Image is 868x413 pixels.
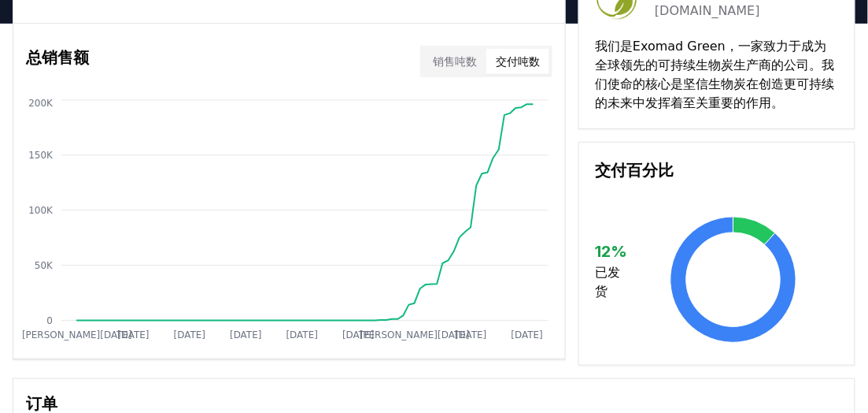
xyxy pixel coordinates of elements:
[611,242,627,261] font: %
[433,55,477,68] font: 销售吨数
[496,55,540,68] font: 交付吨数
[595,265,620,299] font: 已发货
[595,161,674,180] font: 交付百分比
[28,205,54,216] tspan: 100K
[342,329,374,340] tspan: [DATE]
[655,3,760,18] font: [DOMAIN_NAME]
[22,329,132,340] tspan: [PERSON_NAME][DATE]
[360,329,470,340] tspan: [PERSON_NAME][DATE]
[230,329,261,340] tspan: [DATE]
[26,394,57,413] font: 订单
[46,315,53,326] tspan: 0
[26,48,89,67] font: 总销售额
[28,150,54,161] tspan: 150K
[286,329,318,340] tspan: [DATE]
[595,39,834,110] font: 我们是Exomad Green，一家致力于成为全球领先的可持续生物炭生产商的公司。我们使命的核心是坚信生物炭在创造更可持续的未来中发挥着至关重要的作用。
[28,98,54,109] tspan: 200K
[455,329,486,340] tspan: [DATE]
[117,329,149,340] tspan: [DATE]
[174,329,205,340] tspan: [DATE]
[35,260,54,271] tspan: 50K
[655,2,760,20] a: [DOMAIN_NAME]
[595,242,611,261] font: 12
[512,329,543,340] tspan: [DATE]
